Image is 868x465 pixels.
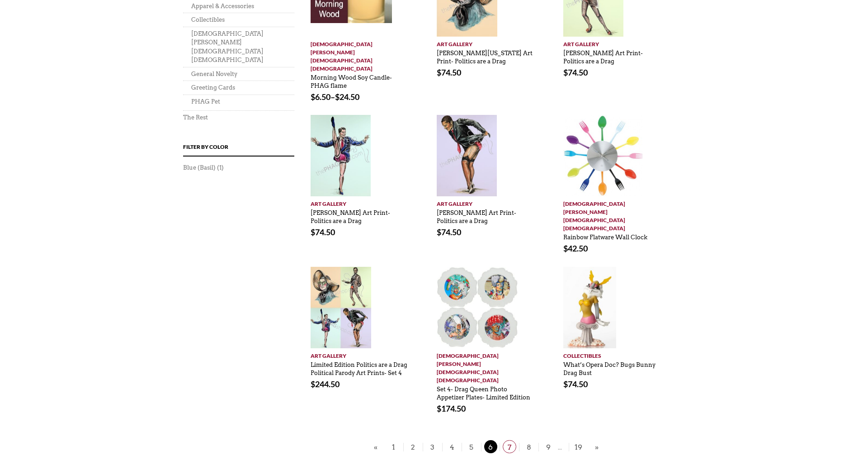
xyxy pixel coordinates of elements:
a: 3 [423,443,442,451]
span: $ [437,227,441,237]
a: Art Gallery [437,196,535,208]
a: « [372,441,380,453]
span: $ [437,403,441,413]
a: 7 [500,443,519,451]
a: What’s Opera Doc? Bugs Bunny Drag Bust [563,357,656,377]
span: 1 [387,440,401,453]
span: (1) [217,164,224,171]
a: [DEMOGRAPHIC_DATA][PERSON_NAME][DEMOGRAPHIC_DATA][DEMOGRAPHIC_DATA] [437,348,535,384]
span: 2 [406,440,420,453]
a: Greeting Cards [191,84,235,91]
bdi: 74.50 [563,379,588,389]
a: Limited Edition Politics are a Drag Political Parody Art Prints- Set 4 [311,357,407,377]
a: Set 4- Drag Queen Photo Appetizer Plates- Limited Edition [437,381,530,401]
a: Rainbow Flatware Wall Clock [563,229,647,241]
bdi: 244.50 [311,379,340,389]
a: [PERSON_NAME][US_STATE] Art Print- Politics are a Drag [437,45,533,65]
a: 19 [569,443,588,451]
bdi: 74.50 [563,67,588,77]
span: 19 [572,440,585,453]
bdi: 74.50 [311,227,335,237]
span: 3 [426,440,439,453]
a: Blue (Basil) [183,164,216,171]
span: $ [311,227,315,237]
a: Art Gallery [311,348,409,360]
bdi: 42.50 [563,243,588,253]
span: 5 [465,440,478,453]
span: ... [558,444,562,451]
bdi: 174.50 [437,403,466,413]
span: $ [437,67,441,77]
bdi: 74.50 [437,227,461,237]
a: » [593,441,601,453]
bdi: 6.50 [311,92,330,102]
a: 9 [538,443,558,451]
h4: Filter by Color [183,142,294,157]
a: [PERSON_NAME] Art Print- Politics are a Drag [563,45,643,65]
a: 8 [519,443,538,451]
a: Apparel & Accessories [191,3,254,9]
a: Art Gallery [437,37,535,48]
a: [PERSON_NAME] Art Print- Politics are a Drag [311,205,390,225]
span: $ [563,379,568,389]
span: $ [563,243,568,253]
span: 4 [445,440,459,453]
span: $ [311,92,315,102]
span: 6 [484,440,497,453]
a: Art Gallery [311,196,409,208]
a: General Novelty [191,71,237,77]
a: 4 [442,443,462,451]
a: [DEMOGRAPHIC_DATA][PERSON_NAME][DEMOGRAPHIC_DATA][DEMOGRAPHIC_DATA] [191,30,264,64]
a: 5 [462,443,481,451]
a: PHAG Pet [191,98,220,105]
a: Collectibles [191,16,225,23]
span: 9 [542,440,555,453]
span: 7 [503,440,516,453]
a: Art Gallery [563,37,661,48]
a: [DEMOGRAPHIC_DATA][PERSON_NAME][DEMOGRAPHIC_DATA][DEMOGRAPHIC_DATA] [311,37,409,73]
a: Morning Wood Soy Candle- PHAG flame [311,70,392,90]
a: 2 [403,443,423,451]
a: Collectibles [563,348,661,360]
span: $ [563,67,568,77]
a: [PERSON_NAME] Art Print- Politics are a Drag [437,205,516,225]
bdi: 74.50 [437,67,461,77]
a: [DEMOGRAPHIC_DATA][PERSON_NAME][DEMOGRAPHIC_DATA][DEMOGRAPHIC_DATA] [563,196,661,232]
span: $ [311,379,315,389]
bdi: 24.50 [335,92,359,102]
span: 8 [522,440,536,453]
a: The Rest [183,114,208,121]
span: $ [335,92,340,102]
a: 1 [384,443,403,451]
span: – [311,93,409,102]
